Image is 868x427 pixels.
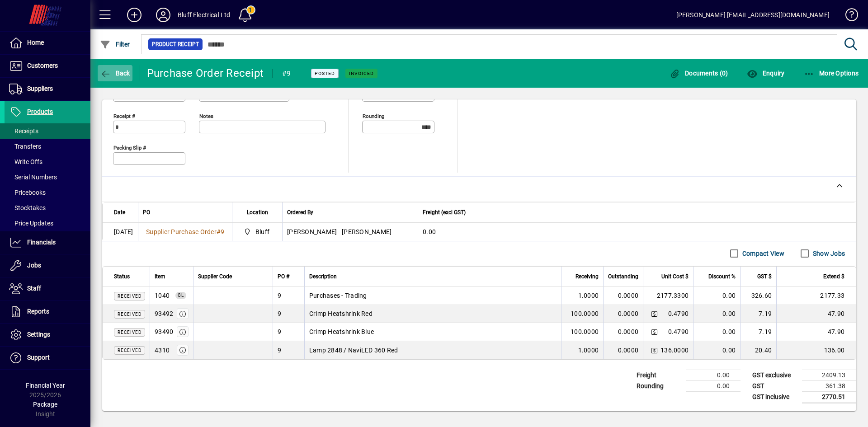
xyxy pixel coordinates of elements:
[90,65,140,81] app-page-header-button: Back
[255,227,269,236] span: Bluff
[603,323,643,341] td: 0.0000
[9,189,46,196] span: Pricebooks
[33,401,57,408] span: Package
[27,85,53,92] span: Suppliers
[27,239,56,246] span: Financials
[149,7,178,23] button: Profile
[103,223,138,241] td: [DATE]
[178,293,184,298] span: GL
[603,341,643,359] td: 0.0000
[27,262,41,269] span: Jobs
[667,65,731,81] button: Documents (0)
[571,309,599,318] span: 100.0000
[273,341,304,359] td: 9
[199,113,213,119] mat-label: Notes
[802,391,856,403] td: 2770.51
[113,144,146,150] mat-label: Packing Slip #
[273,305,304,323] td: 9
[740,287,776,305] td: 326.60
[823,272,844,282] span: Extend $
[27,285,41,292] span: Staff
[5,169,90,185] a: Serial Numbers
[571,327,599,336] span: 100.0000
[198,272,232,282] span: Supplier Code
[114,207,133,217] div: Date
[668,309,689,318] span: 0.4790
[113,113,135,119] mat-label: Receipt #
[5,154,90,169] a: Write Offs
[9,220,53,227] span: Price Updates
[98,36,132,52] button: Filter
[811,249,845,258] label: Show Jobs
[114,207,125,217] span: Date
[9,158,42,165] span: Write Offs
[423,207,466,217] span: Freight (excl GST)
[27,308,49,315] span: Reports
[152,40,199,49] span: Product Receipt
[143,207,150,217] span: PO
[5,139,90,154] a: Transfers
[686,370,741,380] td: 0.00
[802,65,861,81] button: More Options
[27,62,58,69] span: Customers
[603,305,643,323] td: 0.0000
[802,380,856,391] td: 361.38
[304,323,561,341] td: Crimp Heatshrink Blue
[741,249,784,258] label: Compact View
[221,228,224,235] span: 9
[282,223,418,241] td: [PERSON_NAME] - [PERSON_NAME]
[315,70,335,76] span: Posted
[608,272,638,282] span: Outstanding
[748,370,802,380] td: GST exclusive
[5,324,90,346] a: Settings
[178,8,231,22] div: Bluff Electrical Ltd
[686,380,741,391] td: 0.00
[5,123,90,139] a: Receipts
[143,227,227,237] a: Supplier Purchase Order#9
[632,380,686,391] td: Rounding
[740,305,776,323] td: 7.19
[660,346,689,355] span: 136.0000
[776,323,856,341] td: 47.90
[693,323,740,341] td: 0.00
[9,127,38,135] span: Receipts
[273,287,304,305] td: 9
[5,55,90,77] a: Customers
[27,108,53,115] span: Products
[708,272,736,282] span: Discount %
[632,370,686,380] td: Freight
[155,327,173,336] div: 93490
[776,341,856,359] td: 136.00
[363,113,384,119] mat-label: Rounding
[304,341,561,359] td: Lamp 2848 / NaviLED 360 Red
[5,216,90,231] a: Price Updates
[740,323,776,341] td: 7.19
[143,207,227,217] div: PO
[5,347,90,369] a: Support
[304,305,561,323] td: Crimp Heatshrink Red
[146,228,217,235] span: Supplier Purchase Order
[5,300,90,323] a: Reports
[147,66,264,80] div: Purchase Order Receipt
[5,32,90,54] a: Home
[747,70,784,77] span: Enquiry
[118,312,142,317] span: Received
[26,382,65,389] span: Financial Year
[100,41,130,48] span: Filter
[745,65,787,81] button: Enquiry
[273,323,304,341] td: 9
[155,291,170,300] span: Purchases
[217,228,221,235] span: #
[282,66,291,81] div: #9
[748,391,802,403] td: GST inclusive
[578,291,599,300] span: 1.0000
[839,2,857,31] a: Knowledge Base
[776,287,856,305] td: 2177.33
[693,341,740,359] td: 0.00
[114,272,130,282] span: Status
[304,287,561,305] td: Purchases - Trading
[804,70,859,77] span: More Options
[5,277,90,300] a: Staff
[9,204,46,211] span: Stocktakes
[247,207,268,217] span: Location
